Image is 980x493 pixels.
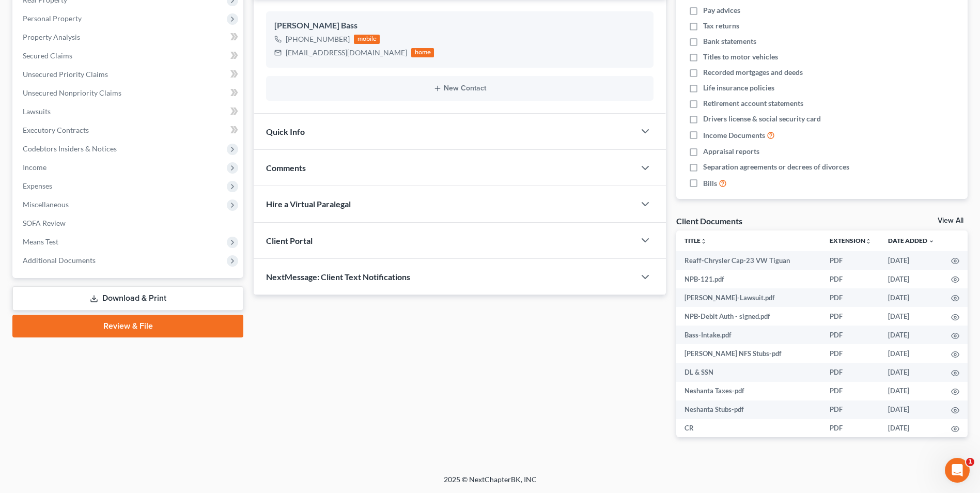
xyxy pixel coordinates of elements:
a: Titleunfold_more [685,237,707,244]
a: Unsecured Priority Claims [14,65,243,84]
td: NPB-Debit Auth - signed.pdf [676,307,821,326]
td: [DATE] [880,363,943,381]
span: Personal Property [23,14,82,23]
span: Separation agreements or decrees of divorces [703,162,849,172]
span: Quick Info [266,127,305,136]
td: [PERSON_NAME] NFS Stubs-pdf [676,344,821,363]
a: Lawsuits [14,102,243,121]
td: PDF [821,344,880,363]
td: NPB-121.pdf [676,270,821,288]
a: Review & File [12,315,243,337]
td: DL & SSN [676,363,821,381]
td: Bass-Intake.pdf [676,326,821,344]
i: unfold_more [865,238,872,244]
td: Reaff-Chrysler Cap-23 VW Tiguan [676,251,821,270]
a: Property Analysis [14,28,243,47]
span: Comments [266,163,306,173]
span: Retirement account statements [703,98,803,109]
span: Income Documents [703,130,765,141]
div: [PHONE_NUMBER] [286,34,350,44]
td: PDF [821,307,880,326]
span: 1 [966,458,974,466]
a: Executory Contracts [14,121,243,140]
span: Additional Documents [23,256,96,265]
td: PDF [821,251,880,270]
span: Bank statements [703,36,756,47]
span: Executory Contracts [23,126,89,134]
span: Tax returns [703,21,739,31]
span: Drivers license & social security card [703,114,821,124]
span: Bills [703,178,717,189]
span: Expenses [23,181,52,190]
a: Secured Claims [14,47,243,65]
span: Secured Claims [23,51,72,60]
span: SOFA Review [23,219,66,227]
td: [PERSON_NAME]-Lawsuit.pdf [676,288,821,307]
span: Unsecured Nonpriority Claims [23,88,121,97]
div: 2025 © NextChapterBK, INC [196,474,785,493]
a: Date Added expand_more [888,237,935,244]
div: home [411,48,434,57]
td: [DATE] [880,307,943,326]
td: [DATE] [880,251,943,270]
button: New Contact [274,84,645,93]
td: PDF [821,288,880,307]
td: PDF [821,419,880,438]
td: PDF [821,382,880,400]
span: Income [23,163,46,172]
a: Download & Print [12,286,243,311]
td: PDF [821,326,880,344]
a: Unsecured Nonpriority Claims [14,84,243,102]
div: Client Documents [676,215,742,226]
td: [DATE] [880,400,943,419]
a: Extensionunfold_more [830,237,872,244]
span: Means Test [23,237,58,246]
span: Titles to motor vehicles [703,52,778,62]
i: expand_more [928,238,935,244]
span: Client Portal [266,236,313,245]
td: [DATE] [880,419,943,438]
span: Hire a Virtual Paralegal [266,199,351,209]
td: [DATE] [880,270,943,288]
span: Appraisal reports [703,146,759,157]
div: [EMAIL_ADDRESS][DOMAIN_NAME] [286,48,407,58]
span: Life insurance policies [703,83,774,93]
div: [PERSON_NAME] Bass [274,20,645,32]
td: Neshanta Taxes-pdf [676,382,821,400]
td: [DATE] [880,382,943,400]
td: [DATE] [880,344,943,363]
td: PDF [821,363,880,381]
td: PDF [821,400,880,419]
td: Neshanta Stubs-pdf [676,400,821,419]
i: unfold_more [701,238,707,244]
a: View All [938,217,963,224]
a: SOFA Review [14,214,243,233]
iframe: Intercom live chat [945,458,970,483]
span: NextMessage: Client Text Notifications [266,272,410,282]
span: Pay advices [703,5,740,16]
span: Codebtors Insiders & Notices [23,144,117,153]
td: CR [676,419,821,438]
span: Recorded mortgages and deeds [703,67,803,78]
span: Unsecured Priority Claims [23,70,108,79]
span: Lawsuits [23,107,51,116]
td: [DATE] [880,288,943,307]
span: Miscellaneous [23,200,69,209]
td: [DATE] [880,326,943,344]
span: Property Analysis [23,33,80,41]
div: mobile [354,35,380,44]
td: PDF [821,270,880,288]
